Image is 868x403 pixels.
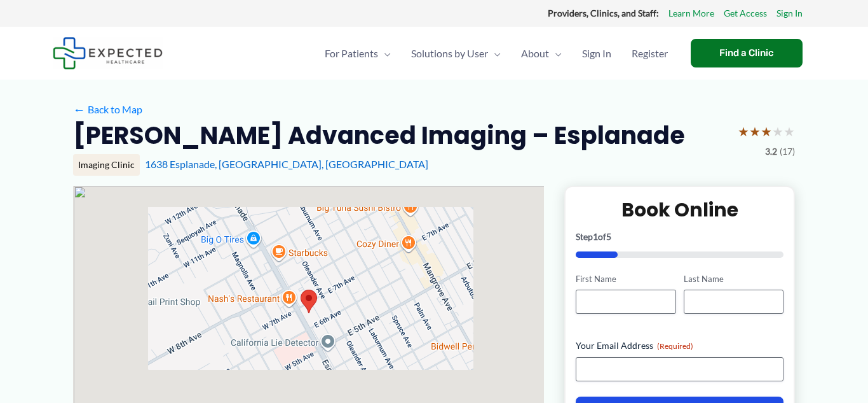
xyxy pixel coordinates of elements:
span: ★ [749,120,761,143]
a: Solutions by UserMenu Toggle [401,31,511,76]
span: About [521,31,549,76]
img: Expected Healthcare Logo - side, dark font, small [53,37,163,69]
a: Learn More [668,5,714,22]
span: Register [632,31,668,76]
label: Your Email Address [576,339,783,352]
span: Menu Toggle [549,31,562,76]
span: ★ [738,120,749,143]
span: Menu Toggle [378,31,391,76]
a: ←Back to Map [73,100,142,119]
span: 5 [606,231,611,242]
span: (17) [780,143,795,160]
a: Find a Clinic [691,39,803,67]
a: Sign In [572,31,621,76]
span: ← [73,103,85,115]
span: Menu Toggle [488,31,501,76]
span: For Patients [325,31,378,76]
a: For PatientsMenu Toggle [315,31,401,76]
a: AboutMenu Toggle [511,31,572,76]
span: ★ [761,120,772,143]
span: 3.2 [765,143,777,160]
strong: Providers, Clinics, and Staff: [548,8,659,18]
span: (Required) [657,341,693,351]
span: ★ [772,120,783,143]
a: 1638 Esplanade, [GEOGRAPHIC_DATA], [GEOGRAPHIC_DATA] [145,158,428,170]
span: Sign In [582,31,611,76]
h2: Book Online [576,197,783,222]
h2: [PERSON_NAME] Advanced Imaging – Esplanade [73,120,685,151]
span: 1 [593,231,598,242]
a: Register [621,31,678,76]
nav: Primary Site Navigation [315,31,678,76]
a: Get Access [724,5,767,22]
label: First Name [576,273,675,285]
label: Last Name [684,273,783,285]
span: Solutions by User [411,31,488,76]
p: Step of [576,232,783,241]
a: Sign In [776,5,803,22]
div: Imaging Clinic [73,154,140,176]
span: ★ [783,120,795,143]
